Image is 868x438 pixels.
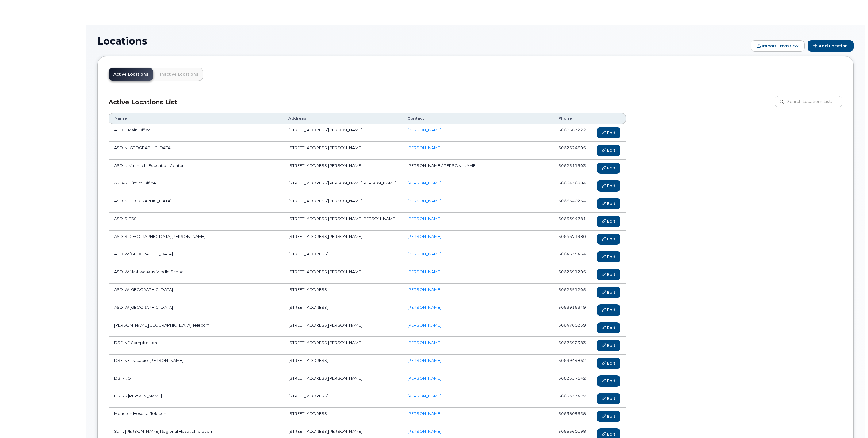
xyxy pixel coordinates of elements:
[283,301,402,319] td: [STREET_ADDRESS]
[109,177,283,195] td: ASD-S District Office
[283,142,402,160] td: [STREET_ADDRESS][PERSON_NAME]
[553,337,591,355] td: 5067592383
[283,177,402,195] td: [STREET_ADDRESS][PERSON_NAME][PERSON_NAME]
[597,375,620,387] a: Edit
[109,68,153,81] a: Active Locations
[553,160,591,177] td: 5062511503
[283,284,402,301] td: [STREET_ADDRESS]
[553,408,591,425] td: 5063809638
[751,40,805,52] form: Import From CSV
[109,124,283,142] td: ASD-E Main Office
[109,231,283,248] td: ASD-S [GEOGRAPHIC_DATA][PERSON_NAME]
[553,301,591,319] td: 5063916349
[597,251,620,262] a: Edit
[109,195,283,213] td: ASD-S [GEOGRAPHIC_DATA]
[402,160,553,177] td: [PERSON_NAME]/[PERSON_NAME]
[109,355,283,372] td: DSF-NE Tracadie-[PERSON_NAME]
[553,266,591,284] td: 5062591205
[597,145,620,156] a: Edit
[283,160,402,177] td: [STREET_ADDRESS][PERSON_NAME]
[407,198,441,203] a: [PERSON_NAME]
[407,127,441,132] a: [PERSON_NAME]
[109,390,283,408] td: DSF-S [PERSON_NAME]
[97,36,748,46] h1: Locations
[597,322,620,334] a: Edit
[597,304,620,316] a: Edit
[597,287,620,298] a: Edit
[283,372,402,390] td: [STREET_ADDRESS][PERSON_NAME]
[283,195,402,213] td: [STREET_ADDRESS][PERSON_NAME]
[597,358,620,369] a: Edit
[553,372,591,390] td: 5062537642
[597,180,620,192] a: Edit
[553,142,591,160] td: 5062524605
[109,113,283,124] th: Name
[808,40,854,52] a: Add Location
[553,213,591,231] td: 5066394781
[775,96,842,107] input: Search Locations List...
[407,358,441,363] a: [PERSON_NAME]
[109,98,177,107] h3: Active Locations List
[553,195,591,213] td: 5066540264
[553,390,591,408] td: 5065333477
[553,124,591,142] td: 5068563222
[597,234,620,245] a: Edit
[407,411,441,416] a: [PERSON_NAME]
[109,337,283,355] td: DSF-NE Campbellton
[109,160,283,177] td: ASD-N Miramichi Education Center
[109,142,283,160] td: ASD-N [GEOGRAPHIC_DATA]
[283,319,402,337] td: [STREET_ADDRESS][PERSON_NAME]
[407,429,441,434] a: [PERSON_NAME]
[407,305,441,310] a: [PERSON_NAME]
[597,216,620,227] a: Edit
[109,372,283,390] td: DSF-NO
[407,393,441,398] a: [PERSON_NAME]
[597,393,620,405] a: Edit
[407,287,441,292] a: [PERSON_NAME]
[109,408,283,425] td: Moncton Hospital Telecom
[553,177,591,195] td: 5066436884
[407,269,441,274] a: [PERSON_NAME]
[407,340,441,345] a: [PERSON_NAME]
[597,198,620,209] a: Edit
[553,231,591,248] td: 5064671980
[597,269,620,280] a: Edit
[283,248,402,266] td: [STREET_ADDRESS]
[553,319,591,337] td: 5064760259
[597,411,620,422] a: Edit
[109,248,283,266] td: ASD-W [GEOGRAPHIC_DATA]
[283,355,402,372] td: [STREET_ADDRESS]
[597,127,620,138] a: Edit
[553,113,591,124] th: Phone
[109,284,283,301] td: ASD-W [GEOGRAPHIC_DATA]
[407,145,441,150] a: [PERSON_NAME]
[283,113,402,124] th: Address
[407,180,441,185] a: [PERSON_NAME]
[283,266,402,284] td: [STREET_ADDRESS][PERSON_NAME]
[407,234,441,239] a: [PERSON_NAME]
[597,163,620,174] a: Edit
[109,213,283,231] td: ASD-S ITSS
[109,301,283,319] td: ASD-W [GEOGRAPHIC_DATA]
[283,213,402,231] td: [STREET_ADDRESS][PERSON_NAME][PERSON_NAME]
[407,216,441,221] a: [PERSON_NAME]
[283,124,402,142] td: [STREET_ADDRESS][PERSON_NAME]
[283,390,402,408] td: [STREET_ADDRESS]
[553,248,591,266] td: 5064535454
[283,408,402,425] td: [STREET_ADDRESS]
[597,340,620,351] a: Edit
[283,337,402,355] td: [STREET_ADDRESS][PERSON_NAME]
[407,323,441,328] a: [PERSON_NAME]
[553,355,591,372] td: 5063944862
[283,231,402,248] td: [STREET_ADDRESS][PERSON_NAME]
[402,113,553,124] th: Contact
[407,376,441,381] a: [PERSON_NAME]
[109,319,283,337] td: [PERSON_NAME][GEOGRAPHIC_DATA] Telecom
[109,266,283,284] td: ASD-W Nashwaaksis Middle School
[407,251,441,256] a: [PERSON_NAME]
[553,284,591,301] td: 5062591205
[155,68,203,81] a: Inactive Locations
